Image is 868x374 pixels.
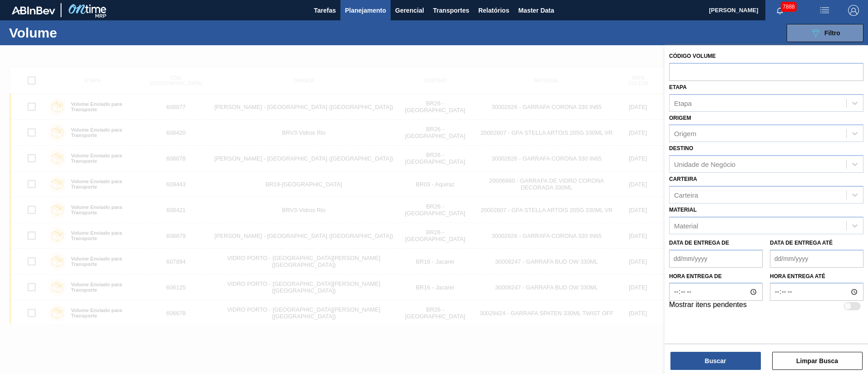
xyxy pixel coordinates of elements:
[669,145,693,151] label: Destino
[765,4,794,17] button: Notificações
[669,240,729,246] label: Data de Entrega de
[669,207,697,213] label: Material
[848,5,859,16] img: Logout
[669,301,747,312] label: Mostrar itens pendentes
[674,222,698,229] div: Material
[674,191,698,199] div: Carteira
[345,5,386,16] span: Planejamento
[770,250,863,268] input: dd/mm/yyyy
[12,6,55,14] img: TNhmsLtSVTkK8tSr43FrP2fwEKptu5GPRR3wAAAABJRU5ErkJggg==
[395,5,424,16] span: Gerencial
[314,5,336,16] span: Tarefas
[669,270,763,283] label: Hora entrega de
[433,5,469,16] span: Transportes
[669,53,716,59] label: Código Volume
[669,115,691,121] label: Origem
[9,28,144,38] h1: Volume
[781,2,797,12] span: 7888
[787,24,863,42] button: Filtro
[669,84,687,90] label: Etapa
[770,240,833,246] label: Data de Entrega até
[674,130,696,137] div: Origem
[770,270,863,283] label: Hora entrega até
[674,161,736,168] div: Unidade de Negócio
[518,5,554,16] span: Master Data
[674,99,692,107] div: Etapa
[669,250,763,268] input: dd/mm/yyyy
[478,5,509,16] span: Relatórios
[669,176,697,182] label: Carteira
[825,29,840,37] span: Filtro
[819,5,830,16] img: userActions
